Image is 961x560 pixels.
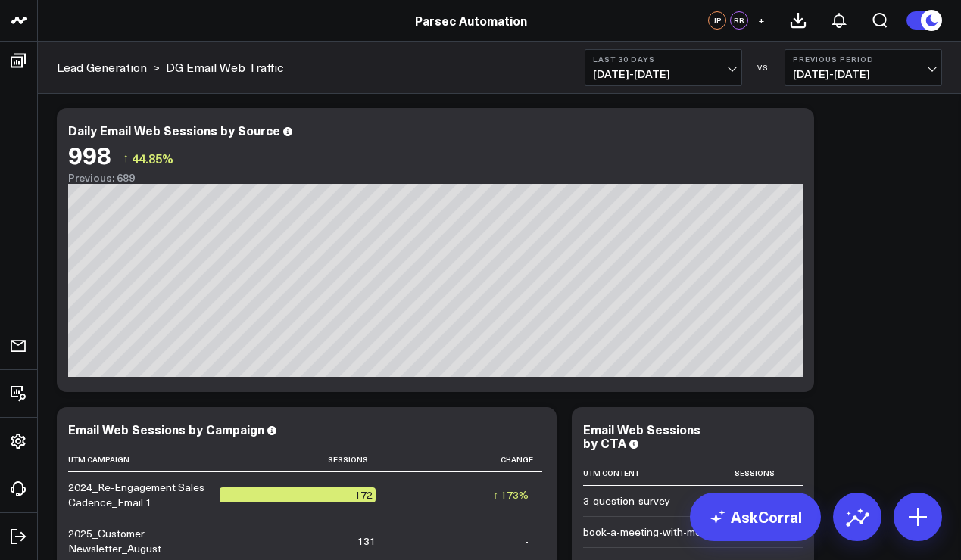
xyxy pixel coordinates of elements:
[593,54,734,64] b: Last 30 Days
[57,59,160,76] div: >
[68,122,280,138] div: Daily Email Web Sessions by Source
[796,461,845,486] th: Change
[220,487,376,502] div: 172
[68,141,111,168] div: 998
[793,54,934,64] b: Previous Period
[583,461,735,486] th: Utm Content
[68,480,206,510] div: 2024_Re-Engagement Sales Cadence_Email 1
[758,15,765,26] span: +
[68,447,220,472] th: Utm Campaign
[132,150,173,166] span: 44.85%
[730,11,748,30] div: RR
[750,63,777,72] div: VS
[583,493,670,509] div: 3-question-survey
[583,524,701,540] div: book-a-meeting-with-me
[735,461,796,486] th: Sessions
[583,421,700,451] div: Email Web Sessions by CTA
[785,49,942,86] button: Previous Period[DATE]-[DATE]
[585,49,742,86] button: Last 30 Days[DATE]-[DATE]
[415,12,527,29] a: Parsec Automation
[166,59,284,76] a: DG Email Web Traffic
[708,11,726,30] div: JP
[690,493,821,541] a: AskCorral
[220,447,389,472] th: Sessions
[525,534,529,549] div: -
[68,172,803,184] div: Previous: 689
[493,487,529,502] div: ↑ 173%
[357,534,376,549] div: 131
[593,68,734,80] span: [DATE] - [DATE]
[123,148,129,168] span: ↑
[68,421,264,437] div: Email Web Sessions by Campaign
[389,447,542,472] th: Change
[752,11,770,30] button: +
[57,59,147,76] a: Lead Generation
[68,526,206,556] div: 2025_Customer Newsletter_August
[793,68,934,80] span: [DATE] - [DATE]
